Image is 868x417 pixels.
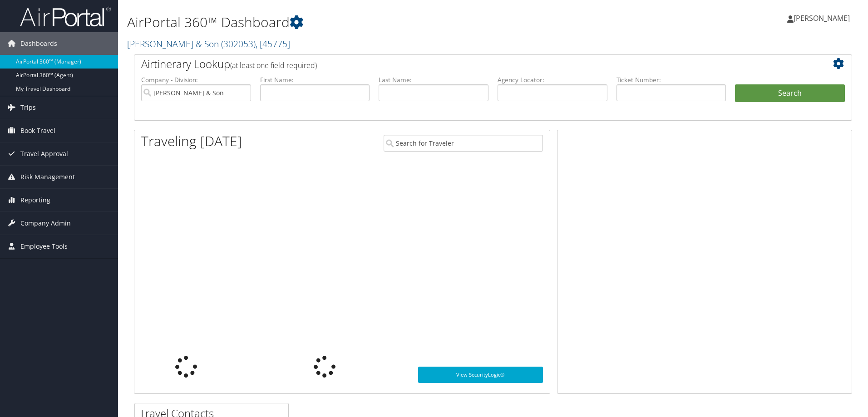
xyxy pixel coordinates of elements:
[384,135,543,152] input: Search for Traveler
[260,75,370,84] label: First Name:
[20,212,71,235] span: Company Admin
[616,75,726,84] label: Ticket Number:
[379,75,488,84] label: Last Name:
[418,367,543,383] a: View SecurityLogic®
[735,84,845,103] button: Search
[127,38,290,50] a: [PERSON_NAME] & Son
[787,5,859,32] a: [PERSON_NAME]
[141,132,242,151] h1: Traveling [DATE]
[127,13,615,32] h1: AirPortal 360™ Dashboard
[20,6,111,27] img: airportal-logo.png
[20,235,68,258] span: Employee Tools
[20,166,75,188] span: Risk Management
[20,119,55,142] span: Book Travel
[141,75,251,84] label: Company - Division:
[794,13,850,23] span: [PERSON_NAME]
[221,38,256,50] span: ( 302053 )
[20,189,50,211] span: Reporting
[498,75,607,84] label: Agency Locator:
[20,32,57,55] span: Dashboards
[230,60,317,70] span: (at least one field required)
[20,142,68,165] span: Travel Approval
[256,38,290,50] span: , [ 45775 ]
[141,56,785,72] h2: Airtinerary Lookup
[20,96,36,119] span: Trips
